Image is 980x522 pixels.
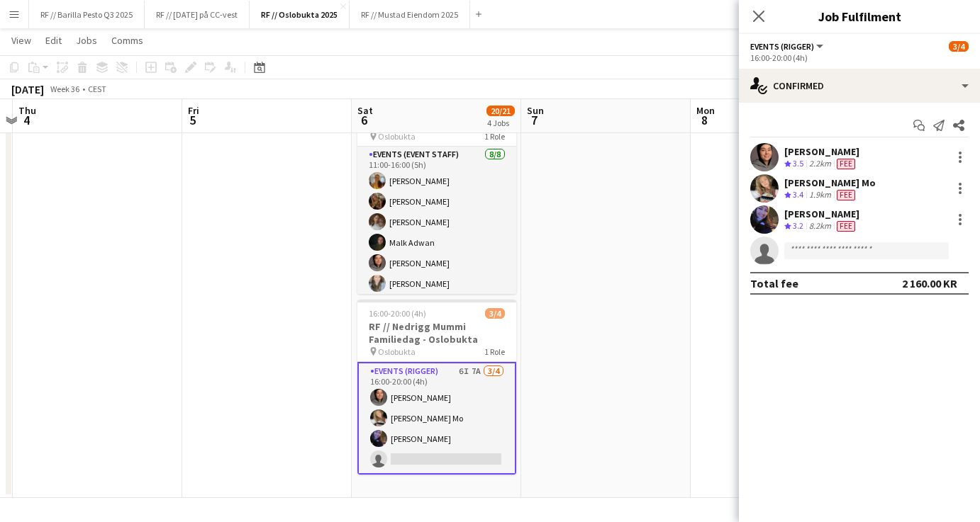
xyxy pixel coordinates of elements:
a: Comms [106,31,149,50]
span: 1 Role [484,131,505,142]
span: 1 Role [484,346,505,357]
span: 3/4 [949,41,969,52]
span: 3.5 [793,158,803,169]
app-card-role: Events (Rigger)6I7A3/416:00-20:00 (4h)[PERSON_NAME][PERSON_NAME] Mo[PERSON_NAME] [357,362,516,475]
span: Oslobukta [378,131,416,142]
span: 3/4 [485,308,505,319]
div: Crew has different fees then in role [834,158,858,170]
h3: RF // Nedrigg Mummi Familiedag - Oslobukta [357,320,516,346]
span: 5 [186,112,199,128]
span: Week 36 [47,84,82,94]
span: 6 [355,112,373,128]
span: Jobs [76,34,97,47]
span: Fee [837,159,855,169]
button: RF // Oslobukta 2025 [250,1,350,28]
span: Sat [357,104,373,117]
div: CEST [88,84,106,94]
span: 4 [16,112,36,128]
span: 8 [694,112,715,128]
span: Sun [527,104,544,117]
span: Fri [188,104,199,117]
span: 7 [525,112,544,128]
span: 3.4 [793,189,803,200]
app-job-card: 16:00-20:00 (4h)3/4RF // Nedrigg Mummi Familiedag - Oslobukta Oslobukta1 RoleEvents (Rigger)6I7A3... [357,300,516,475]
div: Crew has different fees then in role [834,189,858,201]
a: Jobs [70,31,103,50]
div: 4 Jobs [487,118,514,128]
div: 2.2km [806,158,834,170]
a: View [6,31,37,50]
div: [PERSON_NAME] [784,145,859,158]
div: [PERSON_NAME] Mo [784,176,876,189]
app-card-role: Events (Event Staff)8/811:00-16:00 (5h)[PERSON_NAME][PERSON_NAME][PERSON_NAME]Malk Adwan[PERSON_N... [357,147,516,339]
h3: Job Fulfilment [739,7,980,25]
a: Edit [40,31,67,50]
button: RF // Mustad Eiendom 2025 [350,1,470,28]
span: Thu [18,104,36,117]
span: Oslobukta [378,346,416,357]
button: Events (Rigger) [750,41,825,52]
span: Mon [696,104,715,117]
div: 16:00-20:00 (4h) [750,52,969,63]
div: 2 160.00 KR [902,276,957,290]
span: 3.2 [793,220,803,231]
span: Comms [111,34,143,47]
span: Fee [837,190,855,200]
div: [DATE] [11,82,44,96]
div: Total fee [750,276,798,290]
div: 8.2km [806,220,834,232]
span: View [11,34,31,47]
span: Fee [837,221,855,232]
div: [PERSON_NAME] [784,208,859,220]
div: 1.9km [806,189,834,201]
div: Confirmed [739,69,980,103]
button: RF // [DATE] på CC-vest [145,1,250,28]
button: RF // Barilla Pesto Q3 2025 [29,1,145,28]
span: Edit [45,34,62,47]
span: 20/21 [486,106,515,116]
div: Crew has different fees then in role [834,220,858,232]
span: 16:00-20:00 (4h) [369,308,426,319]
app-job-card: 11:00-16:00 (5h)8/8RF // Gjennomføring Mummi Familiedag - Oslobukta Oslobukta1 RoleEvents (Event ... [357,84,516,294]
span: Events (Rigger) [750,41,814,52]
